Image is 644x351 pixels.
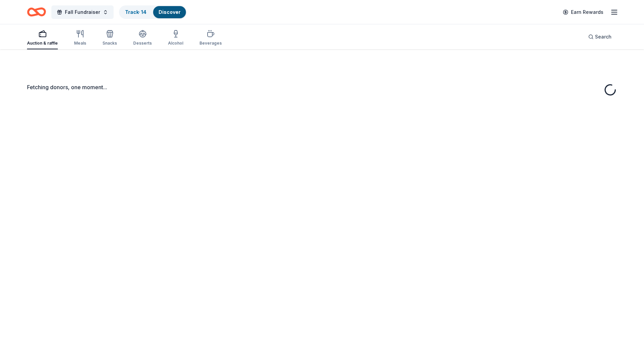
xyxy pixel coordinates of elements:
[65,8,100,16] span: Fall Fundraiser
[199,41,222,46] div: Beverages
[27,4,46,20] a: Home
[119,5,187,19] button: Track· 14Discover
[74,41,86,46] div: Meals
[51,5,114,19] button: Fall Fundraiser
[559,6,607,18] a: Earn Rewards
[102,41,117,46] div: Snacks
[27,41,58,46] div: Auction & raffle
[133,41,152,46] div: Desserts
[133,27,152,49] button: Desserts
[595,33,612,41] span: Search
[199,27,222,49] button: Beverages
[27,83,617,91] div: Fetching donors, one moment...
[27,27,58,49] button: Auction & raffle
[168,41,183,46] div: Alcohol
[168,27,183,49] button: Alcohol
[583,30,617,44] button: Search
[159,9,181,15] a: Discover
[125,9,146,15] a: Track· 14
[102,27,117,49] button: Snacks
[74,27,86,49] button: Meals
